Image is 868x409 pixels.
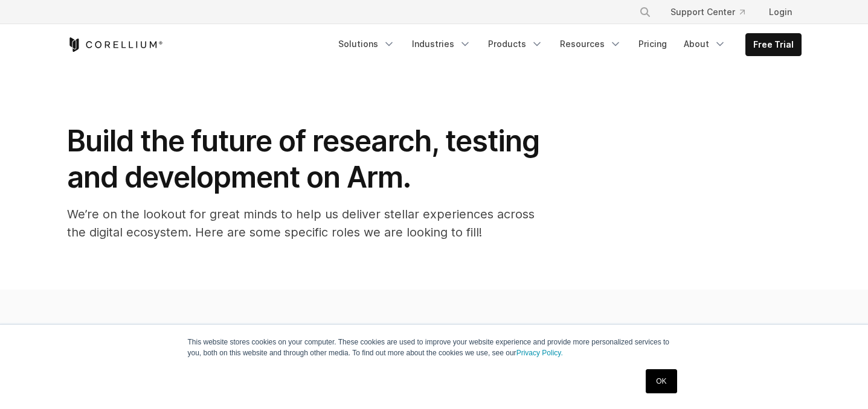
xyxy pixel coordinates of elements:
[759,1,802,23] a: Login
[67,37,163,52] a: Corellium Home
[631,33,674,55] a: Pricing
[405,33,478,55] a: Industries
[331,33,402,55] a: Solutions
[67,205,550,241] p: We’re on the lookout for great minds to help us deliver stellar experiences across the digital ec...
[661,1,754,23] a: Support Center
[67,123,550,195] h1: Build the future of research, testing and development on Arm.
[746,34,801,55] a: Free Trial
[553,33,629,55] a: Resources
[677,33,733,55] a: About
[634,1,656,23] button: Search
[331,33,802,56] div: Navigation Menu
[625,1,802,23] div: Navigation Menu
[516,349,563,357] a: Privacy Policy.
[646,369,677,393] a: OK
[188,337,681,358] p: This website stores cookies on your computer. These cookies are used to improve your website expe...
[481,33,550,55] a: Products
